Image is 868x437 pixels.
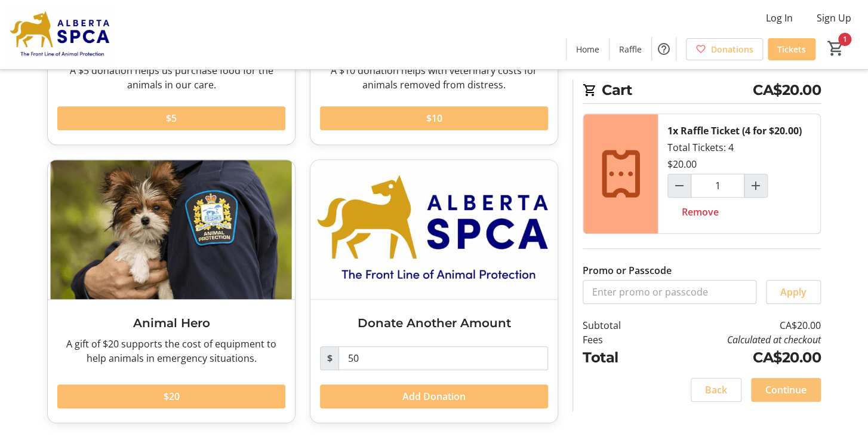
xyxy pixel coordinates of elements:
[57,384,285,408] button: $20
[338,346,548,370] input: Donation Amount
[583,318,652,333] td: Subtotal
[753,79,821,101] span: CA$20.00
[667,157,697,171] div: $20.00
[57,106,285,130] button: $5
[320,63,548,92] div: A $10 donation helps with veterinary costs for animals removed from distress.
[576,43,599,56] span: Home
[583,333,652,347] td: Fees
[320,314,548,332] h3: Donate Another Amount
[652,37,676,61] button: Help
[766,280,821,304] button: Apply
[583,347,652,368] td: Total
[825,38,847,59] button: Cart
[711,43,753,56] span: Donations
[686,38,763,60] a: Donations
[619,43,642,56] span: Raffle
[166,111,177,125] span: $5
[320,106,548,130] button: $10
[766,11,793,25] span: Log In
[667,124,802,138] div: 1x Raffle Ticket (4 for $20.00)
[807,8,861,27] button: Sign Up
[57,337,285,365] div: A gift of $20 supports the cost of equipment to help animals in emergency situations.
[817,11,851,25] span: Sign Up
[768,38,815,60] a: Tickets
[310,160,558,299] img: Donate Another Amount
[320,384,548,408] button: Add Donation
[57,63,285,92] div: A $5 donation helps us purchase food for the animals in our care.
[765,383,807,397] span: Continue
[583,280,756,304] input: Enter promo or passcode
[402,389,466,404] span: Add Donation
[756,8,802,27] button: Log In
[777,43,806,56] span: Tickets
[164,389,180,404] span: $20
[426,111,442,125] span: $10
[780,285,807,299] span: Apply
[691,378,741,402] button: Back
[667,200,733,224] button: Remove
[7,5,113,64] img: Alberta SPCA's Logo
[320,346,339,370] span: $
[705,383,727,397] span: Back
[682,205,719,219] span: Remove
[691,174,744,198] input: Raffle Ticket (4 for $20.00) Quantity
[744,174,767,197] button: Increment by one
[652,347,821,368] td: CA$20.00
[48,160,295,299] img: Animal Hero
[57,314,285,332] h3: Animal Hero
[751,378,821,402] button: Continue
[567,38,609,60] a: Home
[583,263,672,278] label: Promo or Passcode
[652,318,821,333] td: CA$20.00
[658,114,820,233] div: Total Tickets: 4
[668,174,691,197] button: Decrement by one
[610,38,651,60] a: Raffle
[583,79,821,104] h2: Cart
[652,333,821,347] td: Calculated at checkout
